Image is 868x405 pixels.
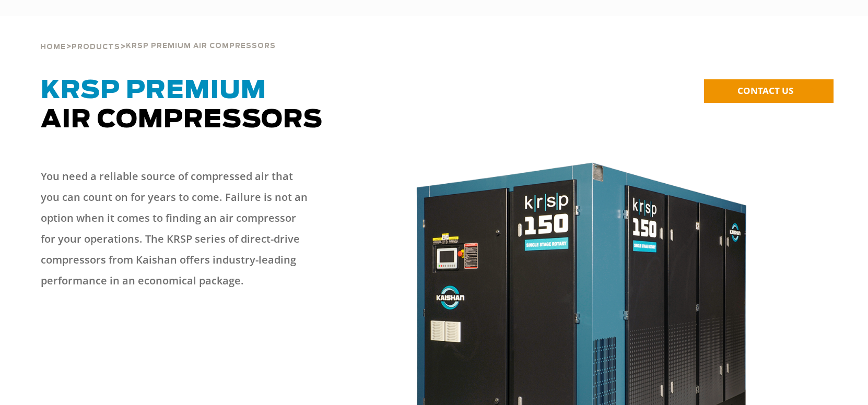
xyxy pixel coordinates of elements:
a: Products [72,42,120,51]
span: Air Compressors [41,78,323,133]
p: You need a reliable source of compressed air that you can count on for years to come. Failure is ... [41,166,312,291]
a: CONTACT US [704,79,834,103]
a: Home [40,42,66,51]
span: Home [40,44,66,51]
span: KRSP Premium [41,78,266,103]
div: > > [40,16,276,55]
span: krsp premium air compressors [126,43,276,50]
span: CONTACT US [737,85,793,97]
span: Products [72,44,120,51]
